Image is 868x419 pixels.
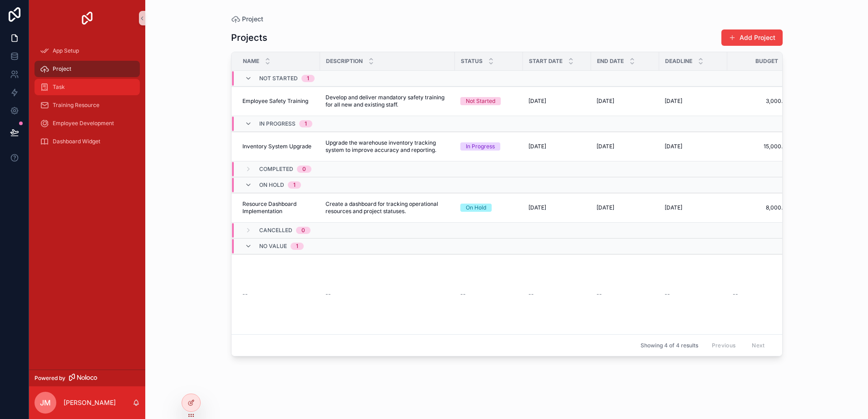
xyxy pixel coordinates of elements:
[460,204,518,212] a: On Hold
[301,227,305,234] div: 0
[755,58,778,65] span: Budget
[242,291,248,298] span: --
[528,204,586,211] a: [DATE]
[259,75,298,82] span: Not Started
[53,102,99,109] span: Training Resource
[325,139,449,154] a: Upgrade the warehouse inventory tracking system to improve accuracy and reporting.
[53,47,79,54] span: App Setup
[35,43,140,59] a: App Setup
[597,97,614,105] span: [DATE]
[35,97,140,113] a: Training Resource
[231,31,267,44] h1: Projects
[528,143,586,150] a: [DATE]
[733,204,790,211] a: 8,000.00
[325,291,449,298] a: --
[53,83,65,91] span: Task
[242,291,315,298] a: --
[528,291,534,298] span: --
[528,204,546,211] span: [DATE]
[307,75,309,82] div: 1
[259,243,287,250] span: No value
[528,97,586,105] a: [DATE]
[242,97,308,105] span: Employee Safety Training
[665,97,722,105] a: [DATE]
[296,243,298,250] div: 1
[528,143,546,150] span: [DATE]
[460,142,518,151] a: In Progress
[665,204,682,211] span: [DATE]
[597,58,624,65] span: End Date
[466,142,495,151] div: In Progress
[242,143,315,150] a: Inventory System Upgrade
[259,166,293,173] span: Completed
[733,291,790,298] a: --
[461,58,483,65] span: Status
[242,97,315,105] a: Employee Safety Training
[721,29,783,46] button: Add Project
[665,291,722,298] a: --
[35,133,140,150] a: Dashboard Widget
[597,204,654,211] a: [DATE]
[528,97,546,105] span: [DATE]
[597,97,654,105] a: [DATE]
[597,204,614,211] span: [DATE]
[259,181,284,189] span: On Hold
[293,181,296,189] div: 1
[35,79,140,95] a: Task
[460,291,466,298] span: --
[733,291,738,298] span: --
[40,397,51,408] span: JM
[325,291,331,298] span: --
[597,291,602,298] span: --
[597,143,654,150] a: [DATE]
[64,398,116,407] p: [PERSON_NAME]
[665,58,692,65] span: Deadline
[326,58,363,65] span: Description
[259,120,296,127] span: In Progress
[80,11,94,25] img: App logo
[259,227,292,234] span: Cancelled
[641,342,698,349] span: Showing 4 of 4 results
[29,36,145,161] div: scrollable content
[242,200,315,215] a: Resource Dashboard Implementation
[231,15,263,24] a: Project
[460,291,518,298] a: --
[665,291,670,298] span: --
[243,58,259,65] span: Name
[733,97,790,105] a: 3,000.00
[53,65,71,73] span: Project
[665,143,682,150] span: [DATE]
[35,61,140,77] a: Project
[665,143,722,150] a: [DATE]
[597,291,654,298] a: --
[305,120,307,127] div: 1
[53,120,114,127] span: Employee Development
[466,204,486,212] div: On Hold
[35,115,140,132] a: Employee Development
[242,15,263,24] span: Project
[460,97,518,105] a: Not Started
[665,204,722,211] a: [DATE]
[325,94,449,108] a: Develop and deliver mandatory safety training for all new and existing staff.
[466,97,495,105] div: Not Started
[302,166,306,173] div: 0
[29,370,145,386] a: Powered by
[242,143,311,150] span: Inventory System Upgrade
[665,97,682,105] span: [DATE]
[597,143,614,150] span: [DATE]
[733,143,790,150] a: 15,000.00
[529,58,562,65] span: Start Date
[325,200,449,215] a: Create a dashboard for tracking operational resources and project statuses.
[53,138,100,145] span: Dashboard Widget
[528,291,586,298] a: --
[35,375,65,382] span: Powered by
